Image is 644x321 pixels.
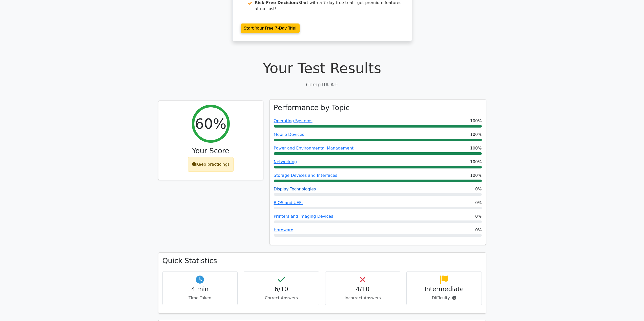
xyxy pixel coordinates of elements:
span: 100% [470,132,482,138]
a: Hardware [274,228,293,232]
div: Keep practicing! [188,157,234,172]
span: 100% [470,159,482,165]
h2: 60% [195,115,226,132]
a: Printers and Imaging Devices [274,214,333,219]
span: 100% [470,145,482,151]
h4: 4 min [167,286,234,293]
a: Start Your Free 7-Day Trial [241,23,300,33]
span: 100% [470,118,482,124]
span: 0% [475,186,482,192]
h1: Your Test Results [158,60,486,77]
a: BIOS and UEFI [274,200,303,205]
h4: 6/10 [248,286,315,293]
p: Correct Answers [248,295,315,301]
a: Display Technologies [274,187,316,191]
span: 0% [475,200,482,206]
h4: 4/10 [329,286,396,293]
span: 0% [475,227,482,233]
a: Mobile Devices [274,132,304,137]
p: Difficulty [411,295,477,301]
span: 100% [470,172,482,179]
a: Storage Devices and Interfaces [274,173,337,178]
p: Incorrect Answers [329,295,396,301]
a: Power and Environmental Management [274,146,354,151]
h4: Intermediate [411,286,477,293]
p: CompTIA A+ [158,81,486,88]
h3: Performance by Topic [274,104,350,112]
h3: Your Score [162,147,259,155]
p: Time Taken [167,295,234,301]
h3: Quick Statistics [162,257,482,265]
a: Operating Systems [274,118,313,123]
span: 0% [475,213,482,219]
a: Networking [274,159,297,164]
